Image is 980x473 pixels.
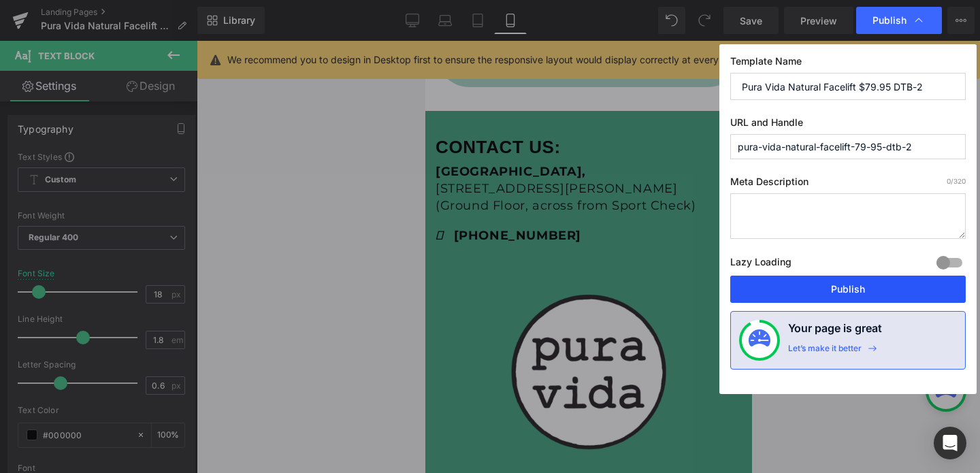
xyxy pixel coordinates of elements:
[788,320,882,343] h4: Your page is great
[10,96,135,116] strong: CONTACT US:
[10,123,161,138] strong: [GEOGRAPHIC_DATA],
[10,16,316,36] h1: [PERSON_NAME]
[730,116,966,134] label: URL and Handle
[10,187,156,202] a: [PHONE_NUMBER]
[730,276,966,303] button: Publish
[730,253,791,276] label: Lazy Loading
[947,177,951,185] span: 0
[872,14,906,27] span: Publish
[749,329,770,351] img: onboarding-status.svg
[10,157,270,172] span: (Ground Floor, across from Sport Check)
[730,176,966,193] label: Meta Description
[947,177,966,185] span: /320
[934,427,966,459] div: Open Intercom Messenger
[10,140,252,155] span: [STREET_ADDRESS][PERSON_NAME]
[788,343,862,361] div: Let’s make it better
[730,55,966,73] label: Template Name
